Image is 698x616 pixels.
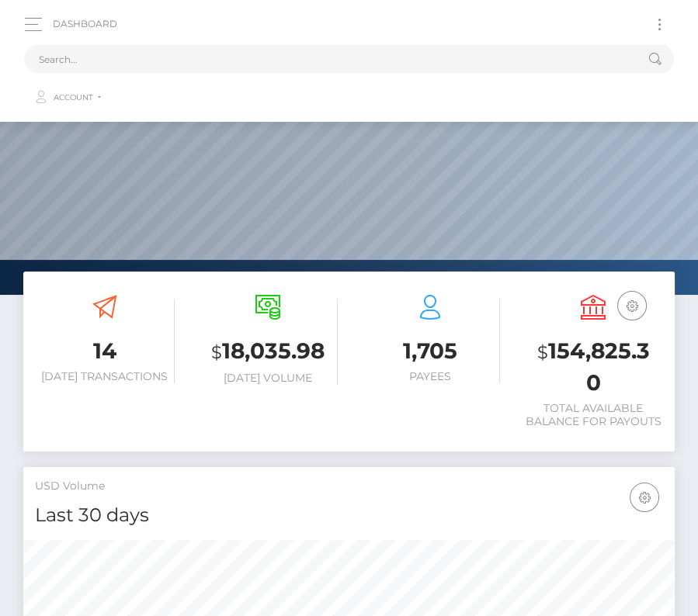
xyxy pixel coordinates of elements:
input: Search... [24,44,634,74]
small: $ [211,341,222,363]
h3: 154,825.30 [523,336,663,398]
h4: Last 30 days [35,502,663,529]
h5: USD Volume [35,479,663,494]
button: Toggle navigation [645,14,674,35]
h6: Total Available Balance for Payouts [523,402,663,428]
h6: [DATE] Transactions [35,370,175,383]
a: Dashboard [53,8,117,40]
h3: 1,705 [361,336,501,366]
h6: [DATE] Volume [198,372,338,385]
h6: Payees [361,370,501,383]
span: Account [54,91,93,105]
small: $ [537,341,548,363]
h3: 14 [35,336,175,366]
h3: 18,035.98 [198,336,338,368]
